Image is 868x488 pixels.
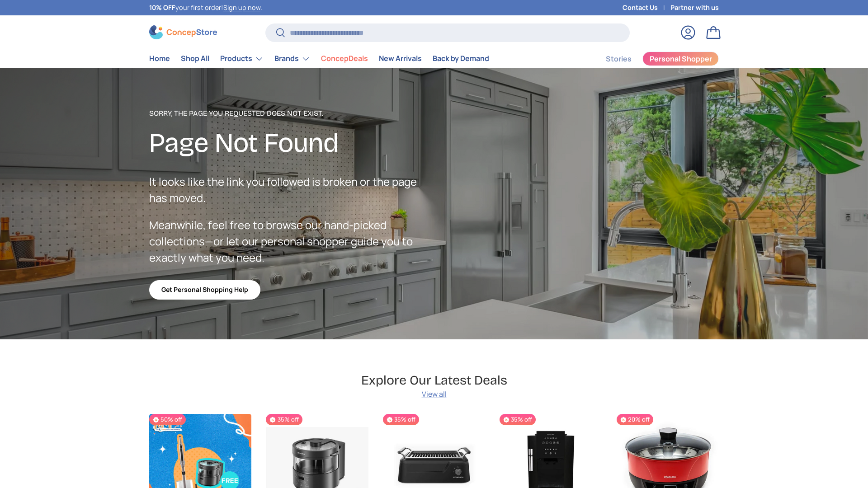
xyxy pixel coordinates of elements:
a: Products [220,50,264,68]
p: It looks like the link you followed is broken or the page has moved. [149,174,434,206]
strong: 10% OFF [149,3,175,12]
nav: Secondary [584,50,719,68]
span: 35% off [383,414,419,425]
img: ConcepStore [149,25,217,39]
summary: Products [215,50,269,68]
a: Brands [274,50,310,68]
nav: Primary [149,50,489,68]
a: Home [149,50,170,67]
p: Sorry, the page you requested does not exist. [149,108,434,119]
a: Partner with us [670,3,719,13]
summary: Brands [269,50,316,68]
a: New Arrivals [379,50,422,67]
a: View all [422,389,447,399]
span: Personal Shopper [650,55,712,62]
span: 50% off [149,414,186,425]
h2: Explore Our Latest Deals [361,372,507,389]
a: ConcepDeals [321,50,368,67]
h2: Page Not Found [149,126,434,160]
a: Contact Us [623,3,670,13]
a: Personal Shopper [642,52,719,66]
a: Stories [606,50,632,68]
p: your first order! . [149,3,262,13]
span: 20% off [617,414,653,425]
span: 35% off [500,414,536,425]
a: Sign up now [223,3,260,12]
p: Meanwhile, feel free to browse our hand-picked collections—or let our personal shopper guide you ... [149,217,434,266]
a: Get Personal Shopping Help [149,280,260,300]
span: 35% off [266,414,302,425]
a: Back by Demand [433,50,489,67]
a: Shop All [181,50,209,67]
